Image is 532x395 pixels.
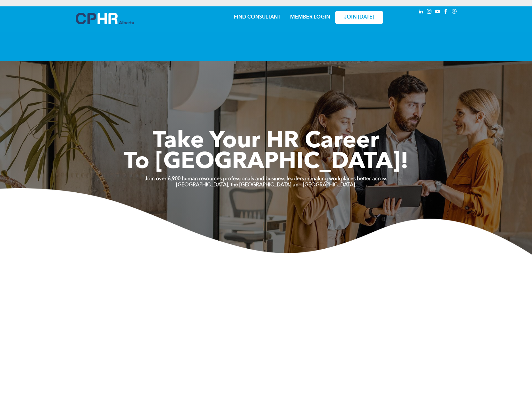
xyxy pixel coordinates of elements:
[451,8,458,17] a: Social network
[176,182,356,188] strong: [GEOGRAPHIC_DATA], the [GEOGRAPHIC_DATA] and [GEOGRAPHIC_DATA].
[153,130,379,153] span: Take Your HR Career
[434,8,441,17] a: youtube
[418,8,425,17] a: linkedin
[290,15,330,20] a: MEMBER LOGIN
[443,8,450,17] a: facebook
[335,11,383,24] a: JOIN [DATE]
[426,8,433,17] a: instagram
[344,14,374,20] span: JOIN [DATE]
[234,15,281,20] a: FIND CONSULTANT
[124,151,409,174] span: To [GEOGRAPHIC_DATA]!
[145,176,387,182] strong: Join over 6,900 human resources professionals and business leaders in making workplaces better ac...
[76,13,134,24] img: A blue and white logo for cp alberta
